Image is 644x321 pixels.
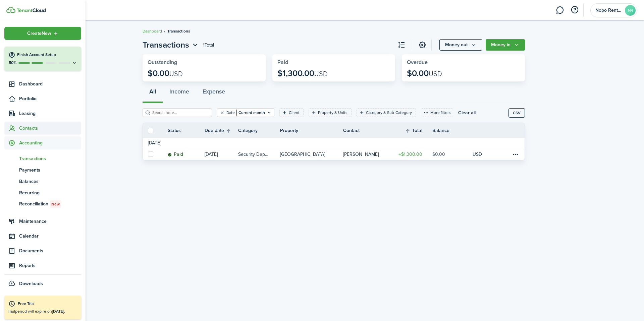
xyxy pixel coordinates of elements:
button: Money in [486,39,525,51]
filter-tag-label: Date [226,110,235,116]
span: Nopo Rentals LLC [595,8,622,13]
filter-tag-label: Property & Units [318,110,347,116]
span: Recurring [19,189,81,196]
a: USD [473,148,491,160]
p: [DATE] [205,151,218,158]
table-info-title: Security Deposit [238,151,270,158]
table-profile-info-text: [PERSON_NAME] [343,152,379,157]
a: ReconciliationNew [4,198,81,210]
span: Contacts [19,125,81,132]
button: Open menu [4,27,81,40]
a: Balances [4,176,81,187]
span: Transactions [167,28,190,34]
button: Money out [439,39,482,51]
widget-stats-title: Outstanding [148,59,261,65]
p: [GEOGRAPHIC_DATA] [280,151,325,158]
a: Recurring [4,187,81,198]
avatar-text: NR [625,5,636,16]
span: Transactions [19,155,81,162]
div: Free Trial [18,301,78,307]
a: [DATE] [205,148,238,160]
a: Security Deposit [238,148,280,160]
table-amount-title: $1,300.00 [398,151,422,158]
span: New [51,201,60,207]
filter-tag: Open filter [279,108,304,117]
filter-tag: Open filter [357,108,416,117]
span: Reports [19,262,81,269]
span: USD [169,69,183,79]
button: Open menu [439,39,482,51]
button: Open resource center [569,4,580,16]
a: Transactions [4,153,81,164]
img: TenantCloud [6,7,15,13]
span: Dashboard [19,80,81,87]
img: TenantCloud [16,8,46,12]
th: Sort [205,127,238,135]
span: Accounting [19,139,81,146]
a: $0.00 [432,148,473,160]
span: Maintenance [19,218,81,225]
button: More filters [421,108,453,117]
h4: Finish Account Setup [17,52,77,58]
a: Dashboard [4,77,81,90]
a: [GEOGRAPHIC_DATA] [280,148,343,160]
filter-tag: Open filter [217,108,274,117]
th: Balance [432,127,473,134]
th: Sort [405,127,432,135]
widget-stats-title: Overdue [407,59,520,65]
button: Finish Account Setup50% [4,47,81,71]
span: Calendar [19,233,81,240]
span: USD [314,69,328,79]
button: Transactions [143,39,200,51]
a: Paid [168,148,205,160]
span: Payments [19,167,81,174]
table-amount-description: $0.00 [432,151,445,158]
p: $0.00 [407,69,442,78]
span: Balances [19,178,81,185]
p: $0.00 [148,69,183,78]
p: USD [473,151,482,158]
th: Contact [343,127,392,134]
span: Portfolio [19,95,81,102]
header-page-total: 1 Total [203,42,214,49]
span: period will expire on [15,308,65,314]
filter-tag-label: Client [289,110,300,116]
button: Clear filter [219,110,225,115]
button: CSV [508,108,525,118]
filter-tag: Open filter [309,108,352,117]
button: Open menu [486,39,525,51]
filter-tag-value: Current month [236,110,265,116]
p: Trial [8,308,78,314]
th: Category [238,127,280,134]
span: Downloads [19,280,43,287]
a: [PERSON_NAME] [343,148,392,160]
td: [DATE] [143,139,166,146]
b: [DATE]. [52,308,65,314]
a: Dashboard [143,28,162,34]
widget-stats-title: Paid [277,59,390,65]
button: Expense [196,83,232,103]
span: Leasing [19,110,81,117]
span: USD [429,69,442,79]
button: Clear all [458,108,476,117]
span: Documents [19,247,81,254]
button: Income [163,83,196,103]
span: Reconciliation [19,200,81,208]
a: Payments [4,164,81,176]
input: Search here... [151,110,210,116]
status: Paid [168,152,183,157]
a: $1,300.00 [392,148,432,160]
filter-tag-label: Category & Sub-Category [366,110,412,116]
button: Open menu [143,39,200,51]
span: Create New [27,31,51,36]
p: 50% [8,60,17,66]
p: $1,300.00 [277,69,328,78]
th: Property [280,127,343,134]
a: Free TrialTrialperiod will expire on[DATE]. [4,296,81,319]
a: Reports [4,259,81,272]
th: Status [168,127,205,134]
a: Messaging [553,2,566,19]
span: Transactions [143,39,189,51]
